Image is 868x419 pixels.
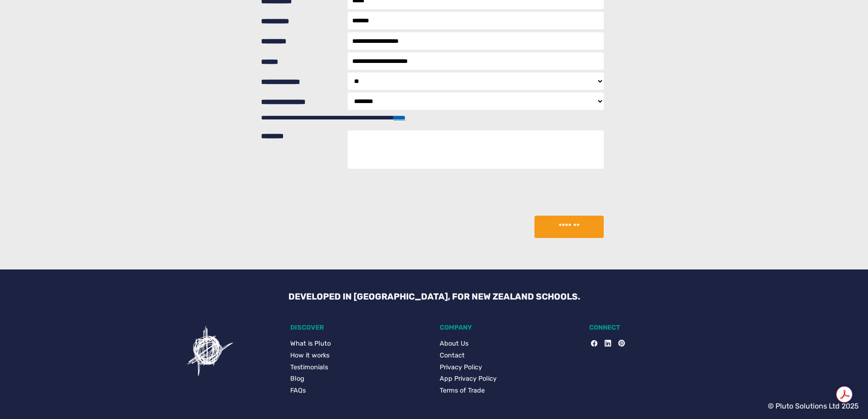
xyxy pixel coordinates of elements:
a: App Privacy Policy [440,374,578,384]
a: Privacy Policy [440,362,578,372]
h5: CONNECT [589,324,728,331]
h5: DISCOVER [290,324,429,331]
a: LinkedIn [597,339,611,349]
h5: COMPANY [440,324,578,331]
a: FAQs [290,386,429,396]
img: Pluto icon showing a confusing task for users [183,324,237,378]
a: Contact [440,351,578,361]
a: Terms of Trade [440,386,578,396]
h3: DEVELOPED IN [GEOGRAPHIC_DATA], FOR NEW ZEALAND SCHOOLS. [281,291,587,302]
a: How it works [290,351,429,361]
a: Blog [290,374,429,384]
a: Testimonials [290,362,429,372]
a: Pinterest [611,339,625,349]
a: What is Pluto [290,339,429,349]
a: About Us [440,339,578,349]
p: © Pluto Solutions Ltd 2025 [768,401,859,412]
a: Facebook [591,339,597,349]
